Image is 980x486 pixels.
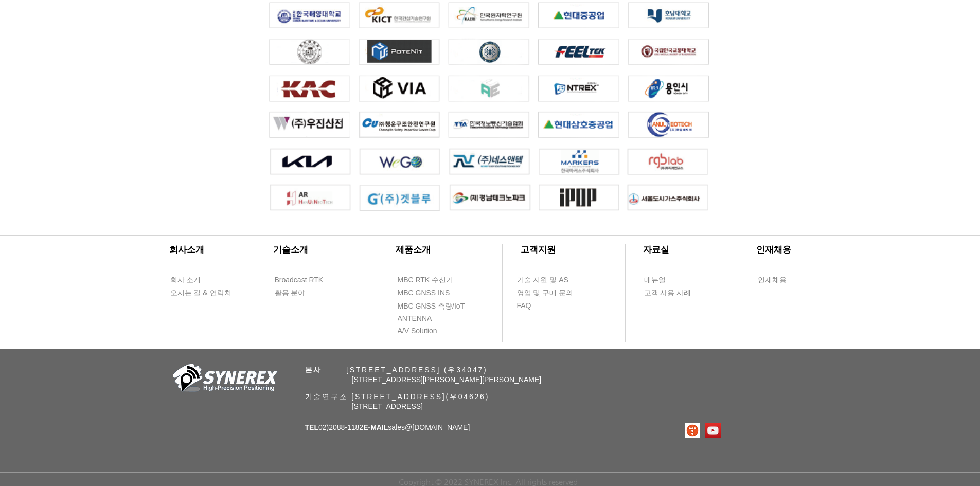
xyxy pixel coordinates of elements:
[167,363,280,396] img: 회사_로고-removebg-preview.png
[398,275,454,285] span: MBC RTK 수신기
[644,288,691,298] span: 고객 사용 사례
[305,423,318,431] span: TEL
[705,423,721,438] img: 유튜브 사회 아이콘
[644,274,703,286] a: 매뉴얼
[516,274,594,286] a: 기술 지원 및 AS
[274,286,333,299] a: 활용 분야
[517,275,568,285] span: 기술 지원 및 AS
[398,288,450,298] span: MBC GNSS INS
[398,326,437,336] span: A/V Solution
[644,286,703,299] a: 고객 사용 사례
[170,286,239,299] a: 오시는 길 & 연락처
[397,274,474,286] a: MBC RTK 수신기
[516,299,576,312] a: FAQ
[273,245,308,255] span: ​기술소개
[521,245,556,255] span: ​고객지원
[363,423,388,431] span: E-MAIL
[170,275,201,285] span: 회사 소개
[275,275,324,285] span: Broadcast RTK
[398,314,432,324] span: ANTENNA
[399,477,578,486] span: Copyright © 2022 SYNEREX Inc. All rights reserved
[517,288,574,298] span: 영업 및 구매 문의
[305,423,470,431] span: 02)2088-1182 sales
[396,245,431,255] span: ​제품소개
[305,366,488,374] span: ​ [STREET_ADDRESS] (우34047)
[397,325,456,337] a: A/V Solution
[352,402,423,410] span: [STREET_ADDRESS]
[274,274,333,286] a: Broadcast RTK
[644,275,666,285] span: 매뉴얼
[517,301,531,311] span: FAQ
[170,274,229,286] a: 회사 소개
[756,245,791,255] span: ​인재채용
[757,274,806,286] a: 인재채용
[397,312,456,325] a: ANTENNA
[305,366,323,374] span: 본사
[405,423,470,431] a: @[DOMAIN_NAME]
[275,288,306,298] span: 활용 분야
[397,286,461,299] a: MBC GNSS INS
[305,392,490,401] span: 기술연구소 [STREET_ADDRESS](우04626)
[352,375,542,384] span: [STREET_ADDRESS][PERSON_NAME][PERSON_NAME]
[685,423,700,438] img: 티스토리로고
[169,245,204,255] span: ​회사소개
[685,423,721,438] ul: SNS 모음
[758,275,787,285] span: 인재채용
[516,286,576,299] a: 영업 및 구매 문의
[643,245,669,255] span: ​자료실
[397,300,487,313] a: MBC GNSS 측량/IoT
[170,288,231,298] span: 오시는 길 & 연락처
[398,301,465,312] span: MBC GNSS 측량/IoT
[862,442,980,486] iframe: Wix Chat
